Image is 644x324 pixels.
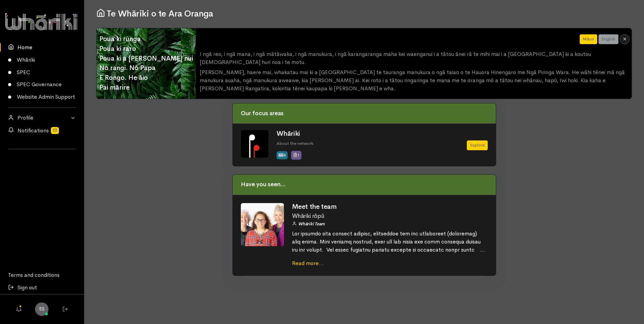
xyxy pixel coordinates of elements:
[35,302,49,316] a: SS
[233,175,496,195] div: Have you seen...
[97,32,196,95] span: Poua ki runga Poua ki raro Poua ki a [PERSON_NAME] nui Nō rangi. Nō Papa E Rongo. He āio Pai mārire
[241,130,268,158] img: Whariki%20Icon_Icon_Tile.png
[96,8,632,19] h1: Te Whāriki o te Ara Oranga
[200,50,627,66] p: I ngā reo, i ngā mana, i ngā mātāwaka, i ngā manukura, i ngā karangaranga maha kei waenganui i a ...
[292,260,324,267] a: Read more...
[233,103,496,124] div: Our focus areas
[467,140,488,150] a: Explore
[580,34,597,44] button: Māori
[42,158,42,159] iframe: LinkedIn Embedded Content
[599,34,618,44] button: English
[200,68,627,93] p: [PERSON_NAME], haere mai, whakatau mai ki a [GEOGRAPHIC_DATA] te tauranga manukura o ngā taiao o ...
[277,129,300,138] a: Whāriki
